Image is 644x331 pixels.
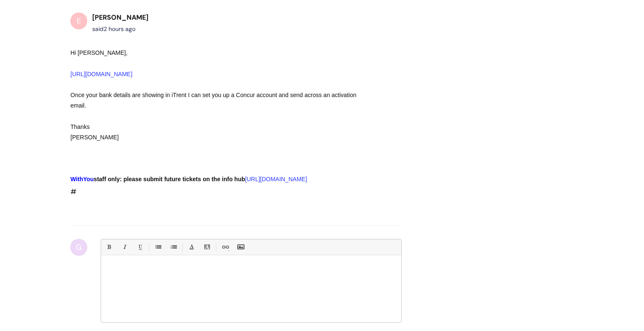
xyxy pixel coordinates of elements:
[119,242,130,252] a: Italic (Ctrl-I)
[168,242,179,252] a: 1. Ordered List (Ctrl-Shift-8)
[70,48,371,198] div: #
[70,90,371,111] div: Once your bank details are showing in iTrent I can set you up a Concur account and send across an...
[92,24,148,34] div: said
[104,25,135,33] span: Fri, 5 Sep, 2025 at 8:09 AM
[186,242,197,252] a: Font Color
[135,242,145,252] a: Underline(Ctrl-U)
[153,242,163,252] a: • Unordered List (Ctrl-Shift-7)
[104,242,114,252] a: Bold (Ctrl-B)
[92,13,148,22] b: [PERSON_NAME]
[70,13,87,29] div: E
[245,176,307,182] a: [URL][DOMAIN_NAME]
[70,176,94,182] span: WithYou
[70,239,87,256] div: G
[220,242,230,252] a: Link
[70,132,371,143] div: [PERSON_NAME]
[70,122,371,132] div: Thanks
[70,71,132,77] a: [URL][DOMAIN_NAME]
[235,242,246,252] a: Insert Image...
[70,48,371,80] div: Hi [PERSON_NAME],
[70,176,245,182] strong: staff only: please submit future tickets on the info hub
[202,242,212,252] a: Back Color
